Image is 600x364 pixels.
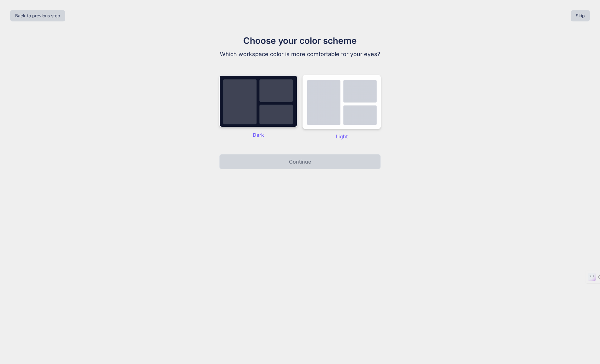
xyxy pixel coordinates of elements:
button: Continue [219,154,381,169]
h1: Choose your color scheme [194,34,406,47]
button: Skip [571,10,590,21]
img: dark [219,75,297,127]
p: Which workspace color is more comfortable for your eyes? [194,50,406,59]
p: Dark [219,131,297,139]
p: Continue [289,158,311,165]
button: Back to previous step [10,10,65,21]
p: Light [303,133,381,140]
img: dark [303,75,381,129]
